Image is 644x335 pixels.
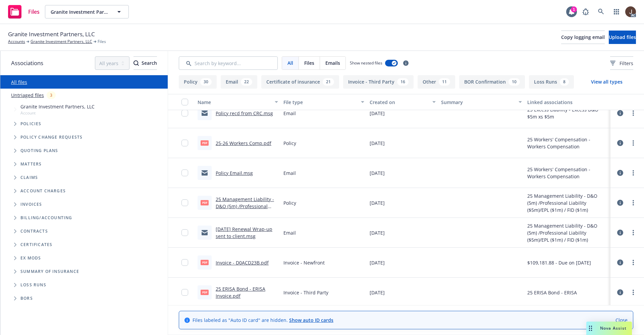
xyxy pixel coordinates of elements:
span: Invoice - Newfront [283,259,325,266]
div: 8 [560,78,569,86]
div: Linked associations [527,99,608,106]
span: Contracts [20,229,48,233]
button: BOR Confirmation [459,75,525,89]
span: Email [283,170,296,177]
input: Toggle Row Selected [181,170,188,176]
span: [DATE] [370,140,385,147]
a: Invoice - D0ACD23B.pdf [216,259,269,266]
span: Policy [283,199,296,206]
a: more [629,229,637,237]
div: Folder Tree Example [0,211,168,305]
span: pdf [201,140,209,145]
span: Account charges [20,189,66,193]
button: Invoice - Third Party [343,75,414,89]
div: 10 [508,78,520,86]
span: Billing/Accounting [20,216,72,220]
div: Summary [441,99,514,106]
span: Copy logging email [561,34,605,40]
input: Toggle Row Selected [181,140,188,146]
span: [DATE] [370,170,385,177]
button: Other [418,75,455,89]
span: Loss Runs [20,283,46,287]
button: Certificate of insurance [261,75,339,89]
span: Files labeled as "Auto ID card" are hidden. [193,317,333,324]
div: Name [198,99,271,106]
button: Summary [438,94,524,110]
button: File type [281,94,367,110]
span: Nova Assist [600,325,627,331]
input: Toggle Row Selected [181,229,188,236]
button: Nova Assist [586,322,632,335]
a: 25 Management Liability - D&O (5m) /Professional Liability ($5m)/EPL ($1m) / FID.pdf [216,196,274,224]
span: Upload files [609,34,636,40]
a: more [629,169,637,177]
div: 21 [323,78,334,86]
button: Filters [610,56,633,70]
div: 16 [397,78,409,86]
a: Close [615,317,628,324]
button: SearchSearch [133,56,157,70]
div: 25 Workers' Compensation - Workers Compensation [527,136,608,150]
div: 25 ERISA Bond - ERISA [527,289,577,296]
span: [DATE] [370,289,385,296]
span: [DATE] [370,110,385,117]
a: Switch app [610,5,623,18]
button: Created on [367,94,439,110]
input: Search by keyword... [179,56,278,70]
span: Granite Investment Partners, LLC [20,103,95,110]
a: more [629,288,637,296]
span: Show nested files [350,60,382,66]
button: Linked associations [525,94,610,110]
div: Drag to move [586,322,595,335]
span: pdf [201,290,209,295]
span: Files [304,59,314,66]
span: pdf [201,260,209,265]
div: 11 [439,78,450,86]
a: Granite Investment Partners, LLC [31,39,92,45]
div: 3 [47,91,56,99]
span: Granite Investment Partners, LLC [51,8,109,15]
span: Matters [20,162,42,166]
a: more [629,258,637,267]
a: more [629,109,637,117]
span: All [287,59,293,66]
span: Claims [20,176,38,180]
img: photo [625,6,636,17]
div: 25 Excess Liability - Excess D&O $5m xs $5m [527,106,608,120]
input: Select all [181,99,188,105]
span: Email [283,110,296,117]
span: Policy change requests [20,135,83,139]
a: Show auto ID cards [289,317,333,323]
button: Upload files [609,31,636,44]
a: [DATE] Renewal Wrap-up sent to client.msg [216,226,272,239]
button: Email [221,75,257,89]
a: more [629,139,637,147]
span: Filters [610,60,633,67]
button: Policy [179,75,217,89]
div: 22 [241,78,252,86]
svg: Search [133,60,139,66]
button: View all types [580,75,633,89]
span: Files [98,39,106,45]
div: 30 [200,78,212,86]
div: File type [283,99,357,106]
div: 25 Workers' Compensation - Workers Compensation [527,166,608,180]
span: Filters [620,60,633,67]
span: Associations [11,59,43,67]
a: Policy recd from CRC.msg [216,110,273,116]
a: Policy Email.msg [216,170,253,176]
input: Toggle Row Selected [181,110,188,116]
span: Files [28,9,40,14]
a: 25 ERISA Bond - ERISA Invoice.pdf [216,286,265,299]
span: [DATE] [370,229,385,236]
button: Name [195,94,281,110]
span: Email [283,229,296,236]
input: Toggle Row Selected [181,259,188,266]
a: Accounts [8,39,25,45]
div: 25 Management Liability - D&O (5m) /Professional Liability ($5m)/EPL ($1m) / FID ($1m) [527,222,608,243]
a: 25-26 Workers Comp.pdf [216,140,271,146]
div: $109,181.88 - Due on [DATE] [527,259,591,266]
a: All files [11,79,27,85]
input: Toggle Row Selected [181,289,188,296]
button: Copy logging email [561,31,605,44]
